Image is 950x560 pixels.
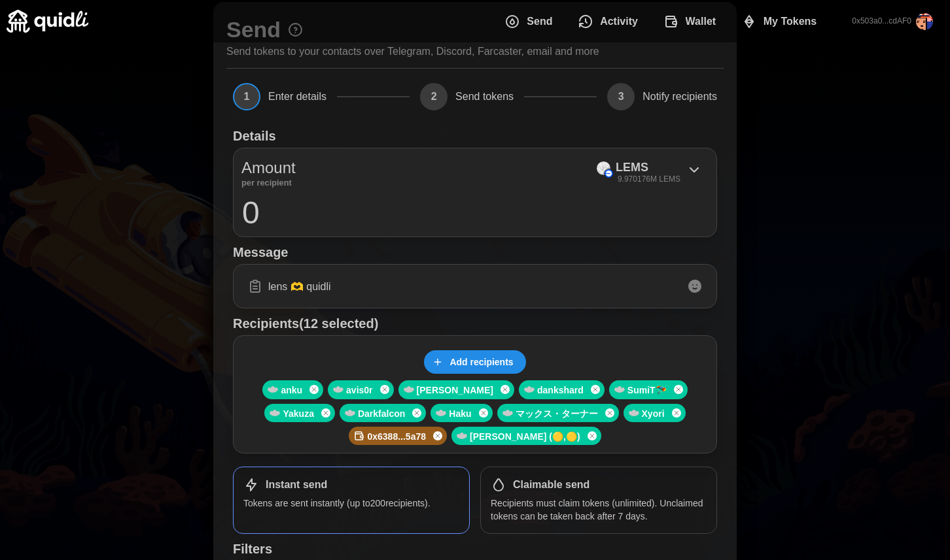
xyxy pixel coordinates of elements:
button: Remove user [479,408,488,418]
button: Remove user [672,408,681,418]
h1: Message [233,244,717,261]
button: Activity [567,8,652,35]
p: 0x503a0...cdAF0 [852,16,911,27]
button: Send [495,8,568,35]
p: avis0r [346,384,372,397]
p: LEMS [616,158,648,177]
span: Send tokens [455,91,514,102]
img: Quidli [7,10,88,33]
button: Remove user [433,431,442,440]
p: Send tokens to your contacts over Telegram, Discord, Farcaster, email and more [226,44,599,60]
span: 1 [233,83,260,110]
button: Remove user [380,385,389,394]
button: Remove user [412,408,421,418]
span: My Tokens [764,8,817,35]
span: Wallet [686,8,716,35]
p: Recipients must claim tokens (unlimited). Unclaimed tokens can be taken back after 7 days. [491,497,707,523]
p: [PERSON_NAME] (🟡,🟡) [470,430,580,443]
p: dankshard [537,384,584,397]
p: [PERSON_NAME] [417,384,493,397]
span: Notify recipients [642,91,717,102]
button: 2Send tokens [420,83,514,110]
p: Tokens are sent instantly (up to 200 recipients). [243,497,459,510]
button: 1Enter details [233,83,326,110]
button: Remove user [501,385,510,394]
img: rectcrop3 [916,13,933,30]
button: Remove user [591,385,600,394]
p: per recipient [241,180,296,186]
button: My Tokens [731,8,832,35]
button: Wallet [653,8,731,35]
p: Haku [449,407,471,420]
span: Send [527,8,552,35]
img: LEMS (on Base) [597,161,610,175]
span: Activity [600,8,638,35]
p: SumiT🪂 [627,384,667,397]
p: Darkfalcon [358,407,405,420]
button: 3Notify recipients [607,83,717,110]
span: Enter details [268,91,326,102]
button: Remove user [605,408,614,418]
p: Amount [241,156,296,180]
p: Xyori [642,407,665,420]
h1: Recipients (12 selected) [233,315,717,332]
p: Yakuza [283,407,313,420]
button: Remove user [309,385,319,394]
p: マックス・ターナー [516,407,598,420]
h1: Claimable send [513,478,589,492]
p: 0x6388...5a78 [367,430,426,443]
span: 3 [607,83,635,110]
button: Remove user [674,385,683,394]
span: Add recipients [449,351,513,373]
p: 9.970176M LEMS [618,174,680,185]
span: 2 [420,83,448,110]
button: 0x503a0...cdAF0 [841,3,943,41]
button: Remove user [321,408,330,418]
input: 0 [241,196,709,229]
button: Remove user [588,431,597,440]
p: anku [281,384,302,397]
input: Add a message for recipients (optional) [241,272,709,300]
h1: Filters [233,540,717,557]
button: Add recipients [424,350,525,374]
h1: Details [233,127,276,144]
h1: Instant send [266,478,327,492]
